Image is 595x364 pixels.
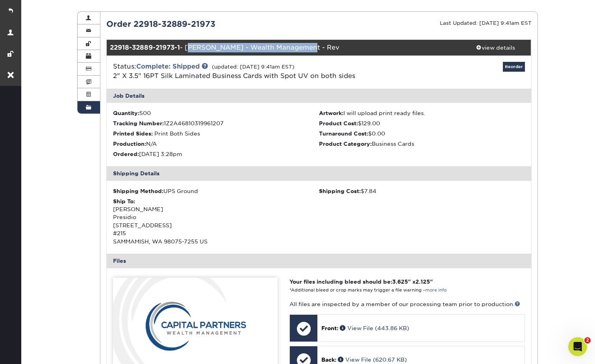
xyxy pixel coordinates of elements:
[113,110,139,116] strong: Quantity:
[113,187,319,195] div: UPS Ground
[113,140,319,148] li: N/A
[415,279,430,285] span: 2.125
[319,188,361,194] strong: Shipping Cost:
[113,151,139,157] strong: Ordered:
[319,187,525,195] div: $7.84
[113,141,146,147] strong: Production:
[136,63,200,70] a: Complete: Shipped
[289,279,433,285] strong: Your files including bleed should be: " x "
[319,130,368,137] strong: Turnaround Cost:
[321,325,338,331] span: Front:
[154,130,200,137] span: Print Both Sides
[107,166,531,180] div: Shipping Details
[584,337,591,344] span: 2
[107,254,531,268] div: Files
[319,141,372,147] strong: Product Category:
[338,357,407,363] a: View File (620.67 KB)
[100,18,319,30] div: Order 22918-32889-21973
[392,279,408,285] span: 3.625
[113,198,135,204] strong: Ship To:
[289,288,447,293] small: *Additional bleed or crop marks may trigger a file warning –
[212,64,295,70] small: (updated: [DATE] 9:41am EST)
[113,197,319,245] div: [PERSON_NAME] Presidio [STREET_ADDRESS] #215 SAMMAMISH, WA 98075-7255 US
[319,120,358,126] strong: Product Cost:
[113,72,355,80] span: 2" X 3.5" 16PT Silk Laminated Business Cards with Spot UV on both sides
[110,44,180,51] strong: 22918-32889-21973-1
[440,20,532,26] small: Last Updated: [DATE] 9:41am EST
[568,337,587,356] iframe: Intercom live chat
[319,109,525,117] li: I will upload print ready files.
[503,62,525,72] a: Reorder
[319,130,525,137] li: $0.00
[113,188,163,194] strong: Shipping Method:
[289,300,525,308] p: All files are inspected by a member of our processing team prior to production.
[164,120,224,126] span: 1Z2A46810319961207
[319,119,525,127] li: $129.00
[113,109,319,117] li: 500
[460,44,531,52] div: view details
[321,357,336,363] span: Back:
[340,325,409,331] a: View File (443.86 KB)
[319,110,343,116] strong: Artwork:
[425,288,447,293] a: more info
[460,40,531,56] a: view details
[113,120,164,126] strong: Tracking Number:
[319,140,525,148] li: Business Cards
[113,150,319,158] li: [DATE] 3:28pm
[113,130,153,137] strong: Printed Sides:
[107,40,460,56] div: - [PERSON_NAME] - Wealth Management - Rev
[107,62,389,81] div: Status:
[2,340,67,361] iframe: Google Customer Reviews
[107,89,531,103] div: Job Details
